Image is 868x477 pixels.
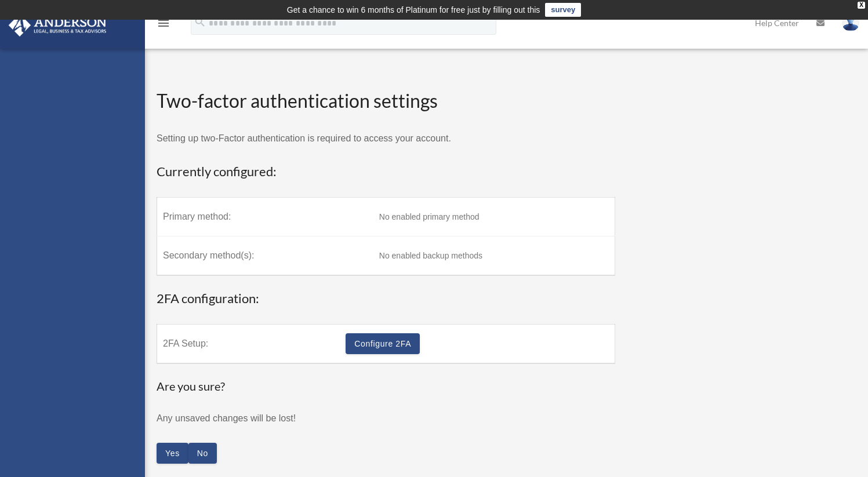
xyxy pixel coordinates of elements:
[194,16,206,28] i: search
[5,14,110,37] img: Anderson Advisors Platinum Portal
[157,378,406,394] h4: Are you sure?
[545,3,581,17] a: survey
[188,443,217,464] button: Close this dialog window
[858,2,865,9] div: close
[157,130,615,147] p: Setting up two-Factor authentication is required to access your account.
[287,3,540,17] div: Get a chance to win 6 months of Platinum for free just by filling out this
[157,163,615,181] h3: Currently configured:
[163,246,368,265] label: Secondary method(s):
[373,236,615,275] td: No enabled backup methods
[346,333,420,354] a: Configure 2FA
[157,443,188,464] button: Close this dialog window and the wizard
[157,410,406,427] p: Any unsaved changes will be lost!
[163,334,334,353] label: 2FA Setup:
[157,16,170,30] i: menu
[373,197,615,236] td: No enabled primary method
[157,290,615,308] h3: 2FA configuration:
[157,20,170,30] a: menu
[842,14,859,31] img: User Pic
[163,207,368,226] label: Primary method:
[157,88,615,114] h2: Two-factor authentication settings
